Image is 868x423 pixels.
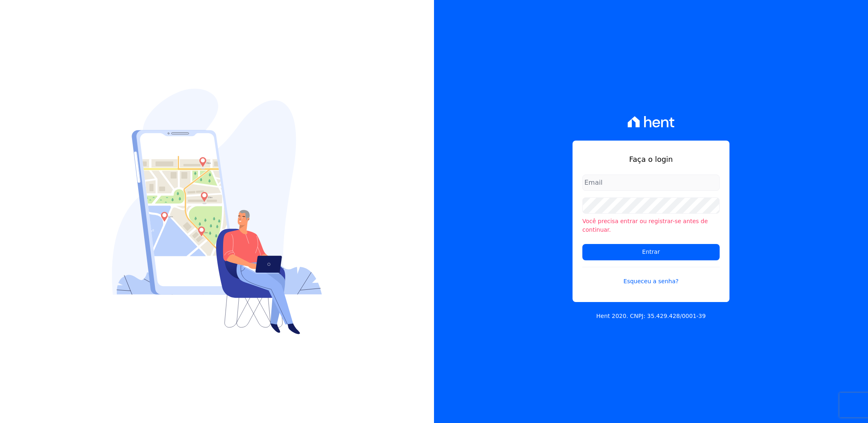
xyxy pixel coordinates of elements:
[112,89,322,334] img: Login
[582,244,720,260] input: Entrar
[596,312,706,320] p: Hent 2020. CNPJ: 35.429.428/0001-39
[582,267,720,286] a: Esqueceu a senha?
[582,217,720,234] li: Você precisa entrar ou registrar-se antes de continuar.
[582,175,720,191] input: Email
[582,154,720,165] h1: Faça o login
